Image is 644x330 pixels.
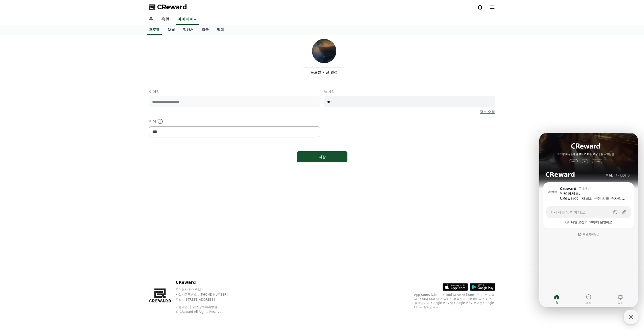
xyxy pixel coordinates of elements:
[176,293,237,297] p: 사업자등록번호 : [PHONE_NUMBER]
[176,305,192,309] a: 이용약관
[324,89,495,94] p: 닉네임
[176,279,237,285] p: CReward
[149,3,187,11] a: CReward
[198,25,213,35] a: 출금
[176,14,199,25] a: 마이페이지
[157,3,187,11] span: CReward
[157,14,173,25] a: 음원
[176,288,237,292] p: 주식회사 와이피랩
[149,118,320,124] p: 언어
[213,25,228,35] a: 알림
[312,39,336,63] img: profile_image
[164,25,179,35] a: 채널
[179,25,198,35] a: 정산서
[149,89,320,94] p: 이메일
[145,14,157,25] a: 홈
[193,305,217,309] a: 개인정보처리방침
[307,154,337,159] div: 저장
[539,133,638,307] iframe: Channel chat
[480,109,495,114] a: 정보 수정
[414,293,495,309] p: App Store, iCloud, iCloud Drive 및 iTunes Store는 미국과 그 밖의 나라 및 지역에서 등록된 Apple Inc.의 서비스 상표입니다. Goo...
[303,67,345,77] label: 프로필 사진 변경
[147,25,162,35] a: 프로필
[297,151,347,162] button: 저장
[176,298,237,302] p: 주소 : [STREET_ADDRESS]
[176,310,237,314] p: © CReward All Rights Reserved.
